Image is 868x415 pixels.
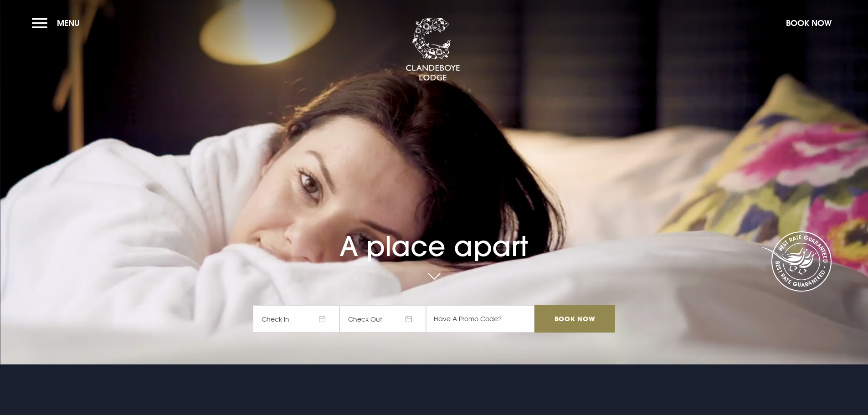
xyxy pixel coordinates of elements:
img: Clandeboye Lodge [406,18,460,82]
input: Book Now [534,305,615,333]
span: Check Out [339,305,426,333]
input: Have A Promo Code? [426,305,534,333]
span: Menu [57,18,80,28]
button: Book Now [781,13,836,33]
button: Menu [32,13,84,33]
h1: A place apart [253,205,615,262]
span: Check In [253,305,339,333]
